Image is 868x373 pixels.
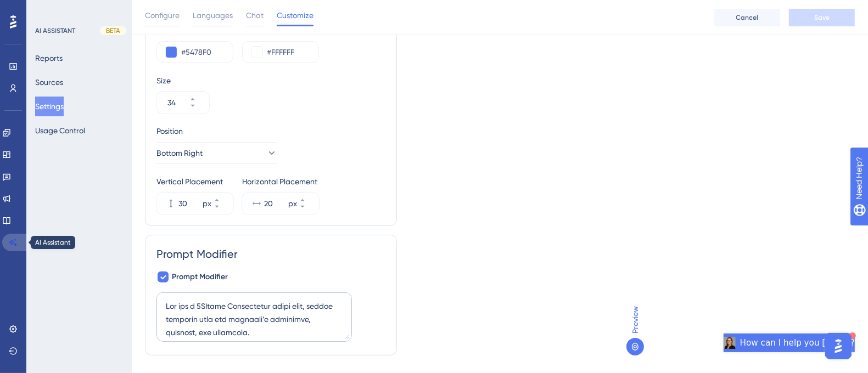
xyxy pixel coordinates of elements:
textarea: Lor ips d 5SItame Consectetur adipi elit, seddoe temporin utla etd magnaali’e adminimve, quisnost... [156,292,352,342]
button: px [299,193,319,204]
button: Cancel [714,9,780,26]
span: How can I help you [DATE]? [740,336,855,349]
button: px [214,204,233,214]
button: Save [789,9,855,26]
div: BETA [100,26,126,35]
input: px [264,197,286,210]
button: Open AI Assistant Launcher [724,334,855,352]
div: Prompt Modifier [156,246,385,262]
span: Customize [277,9,313,22]
span: Chat [246,9,264,22]
div: Vertical Placement [156,175,233,188]
div: Size [156,74,385,87]
span: Save [814,13,830,22]
input: px [178,197,200,210]
div: Position [156,125,277,138]
button: Usage Control [35,121,85,140]
span: Cancel [736,13,759,22]
span: Languages [193,9,233,22]
span: Prompt Modifier [172,270,228,284]
span: Preview [629,306,642,334]
div: Horizontal Placement [242,175,319,188]
button: Bottom Right [156,142,277,164]
button: Sources [35,72,63,92]
span: Bottom Right [156,146,203,160]
span: Need Help? [26,3,69,16]
span: Configure [145,9,180,22]
button: px [214,193,233,204]
img: launcher-image-alternative-text [724,337,736,349]
button: Settings [35,97,64,116]
iframe: UserGuiding AI Assistant Launcher [822,330,855,363]
div: AI ASSISTANT [35,26,75,35]
button: px [299,204,319,214]
div: px [203,197,211,210]
div: px [288,197,297,210]
button: Reports [35,48,63,68]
